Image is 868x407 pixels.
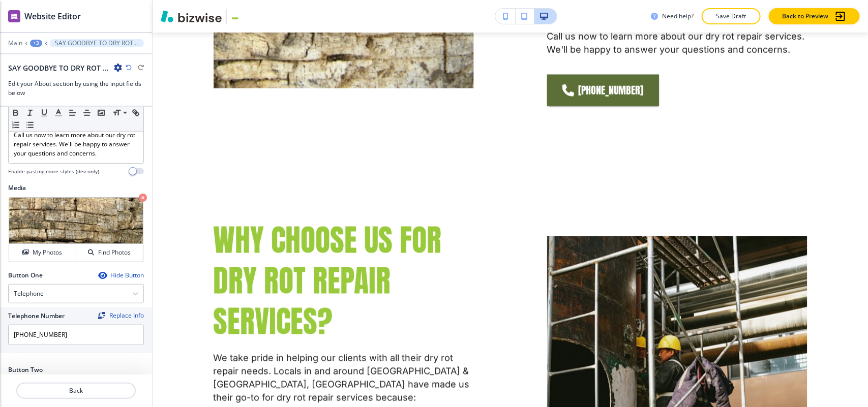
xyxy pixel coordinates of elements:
[769,8,860,24] button: Back to Preview
[8,10,20,22] img: editor icon
[161,10,222,22] img: Bizwise Logo
[8,168,99,175] h4: Enable pasting more styles (dev only)
[98,248,131,257] h4: Find Photos
[98,312,144,319] button: ReplaceReplace Info
[14,289,44,298] h4: Telephone
[50,39,144,47] button: SAY GOODBYE TO DRY ROT DAMAGE
[17,386,135,395] p: Back
[16,383,136,399] button: Back
[33,248,62,257] h4: My Photos
[55,40,139,47] p: SAY GOODBYE TO DRY ROT DAMAGE
[98,271,144,279] button: Hide Button
[662,12,694,21] h3: Need help?
[8,311,65,321] h2: Telephone Number
[98,312,105,319] img: Replace
[8,183,144,193] h2: Media
[715,12,747,21] p: Save Draft
[8,62,110,73] h2: SAY GOODBYE TO DRY ROT DAMAGE
[9,244,76,262] button: My Photos
[8,79,144,98] h3: Edit your About section by using the input fields below
[702,8,761,24] button: Save Draft
[782,12,828,21] p: Back to Preview
[8,40,22,47] button: Main
[24,10,81,22] h2: Website Editor
[30,40,42,47] button: +3
[214,217,449,345] span: WHY CHOOSE US FOR DRY ROT REPAIR SERVICES?
[76,244,143,262] button: Find Photos
[8,325,144,345] input: Ex. 561-222-1111
[8,271,43,280] h2: Button One
[98,312,144,320] span: Find and replace this information across Bizwise
[547,30,807,56] p: Call us now to learn more about our dry rot repair services. We'll be happy to answer your questi...
[98,312,144,319] div: Replace Info
[231,12,258,20] img: Your Logo
[8,365,43,374] h2: Button Two
[14,131,138,158] p: Call us now to learn more about our dry rot repair services. We'll be happy to answer your questi...
[547,75,659,106] a: [PHONE_NUMBER]
[214,352,474,404] p: We take pride in helping our clients with all their dry rot repair needs. Locals in and around [G...
[8,197,144,263] div: My PhotosFind Photos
